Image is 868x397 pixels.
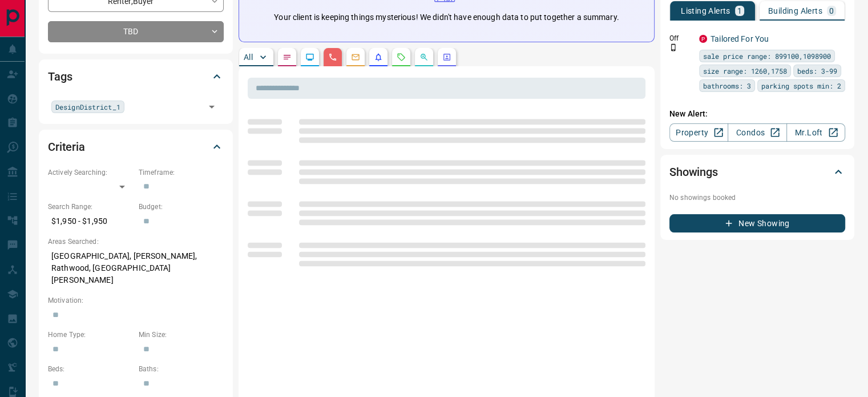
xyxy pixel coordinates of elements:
p: 1 [737,7,742,15]
svg: Calls [328,53,337,62]
div: Showings [669,158,845,186]
span: bathrooms: 3 [703,80,751,91]
svg: Agent Actions [442,53,451,62]
p: Baths: [139,364,224,374]
div: TBD [48,21,224,42]
p: Areas Searched: [48,236,224,247]
span: beds: 3-99 [797,65,837,77]
p: Building Alerts [768,7,822,15]
button: Open [204,99,220,115]
div: Tags [48,63,224,90]
p: Home Type: [48,330,133,340]
p: Listing Alerts [681,7,730,15]
span: DesignDistrict_1 [55,101,120,113]
p: 0 [829,7,834,15]
svg: Push Notification Only [669,43,677,51]
span: parking spots min: 2 [761,80,841,91]
p: Search Range: [48,202,133,212]
p: $1,950 - $1,950 [48,212,133,231]
p: No showings booked [669,193,845,203]
p: Timeframe: [139,167,224,178]
p: Beds: [48,364,133,374]
p: Actively Searching: [48,167,133,178]
a: Tailored For You [710,34,769,43]
div: Criteria [48,133,224,161]
p: New Alert: [669,108,845,120]
h2: Tags [48,67,72,86]
a: Mr.Loft [786,123,845,142]
svg: Listing Alerts [374,53,383,62]
span: size range: 1260,1758 [703,65,787,77]
p: Your client is keeping things mysterious! We didn't have enough data to put together a summary. [274,11,619,23]
p: All [244,53,253,61]
h2: Showings [669,163,718,181]
svg: Requests [397,53,406,62]
div: property.ca [699,35,707,43]
p: Budget: [139,202,224,212]
p: Off [669,33,692,43]
p: Motivation: [48,295,224,306]
a: Condos [728,123,786,142]
p: Min Size: [139,330,224,340]
svg: Opportunities [419,53,429,62]
p: [GEOGRAPHIC_DATA], [PERSON_NAME], Rathwood, [GEOGRAPHIC_DATA][PERSON_NAME] [48,247,224,290]
button: New Showing [669,214,845,232]
svg: Emails [351,53,360,62]
h2: Criteria [48,138,85,156]
span: sale price range: 899100,1098900 [703,50,831,62]
svg: Notes [282,53,292,62]
svg: Lead Browsing Activity [305,53,314,62]
a: Property [669,123,728,142]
